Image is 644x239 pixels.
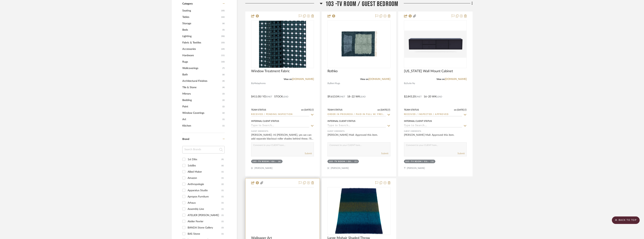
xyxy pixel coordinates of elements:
[222,110,225,116] span: (2)
[222,78,225,84] span: (4)
[222,20,225,27] span: (6)
[222,72,225,78] span: (6)
[222,27,225,33] span: (5)
[404,133,467,141] div: [PERSON_NAME] Mall: Approved this item.
[182,138,189,140] span: Brand
[404,119,432,123] div: Internal Client Status
[222,84,225,90] span: (4)
[182,146,225,153] input: Search Brands
[221,212,224,218] div: (1)
[188,212,221,218] div: ATELIER [PERSON_NAME]
[221,156,224,162] div: (9)
[221,8,225,14] span: (35)
[221,194,224,200] div: (1)
[221,206,224,212] div: (1)
[182,46,220,52] span: Accessories
[188,156,221,162] div: 1st Dibs
[188,187,221,193] div: Apparatus Studio
[254,82,266,85] span: Metaphores
[221,52,225,58] span: (11)
[612,216,640,224] scroll-to-top-button: BACK TO TOP
[377,109,380,111] span: on
[404,124,462,128] input: Type to Search…
[404,69,453,73] span: [US_STATE] Wall Mount Cabinet
[404,20,467,68] div: 0
[182,27,221,33] span: Beds
[405,160,430,163] div: 103 -TV ROOM / GUEST BEDROOM
[188,225,221,231] div: BANDA Stone Gallery
[404,108,419,112] div: Team Status
[436,78,445,80] span: View on
[222,104,225,110] span: (2)
[454,109,457,111] span: on
[278,160,281,163] div: (6)
[328,20,390,68] div: 0
[221,163,224,169] div: (6)
[251,82,254,85] span: By
[188,219,221,225] div: Atelier Fevrier
[188,194,221,200] div: Apropos Furniture
[368,78,390,80] a: [DOMAIN_NAME]
[182,78,221,84] span: Architectural Finishes
[222,91,225,97] span: (3)
[182,91,221,97] span: Mirrors
[259,21,306,68] img: Window Treatment Fabric
[458,152,465,155] button: Submit
[221,181,224,187] div: (2)
[182,39,220,46] span: Fabric & Textiles
[182,110,221,116] span: Window Coverings
[188,231,221,237] div: BAS Stone
[251,69,290,73] span: Window Treatment Fabric
[188,181,221,187] div: Anthropologie
[380,108,388,111] span: [DATE]
[328,187,390,235] div: 0
[221,46,225,52] span: (24)
[221,40,225,46] span: (33)
[327,82,330,85] span: By
[221,14,225,20] span: (22)
[182,59,220,65] span: Rugs
[221,225,224,231] div: (3)
[182,71,221,78] span: Bath
[221,33,225,39] span: (50)
[222,116,225,122] span: (1)
[182,103,221,110] span: Paint
[188,163,221,169] div: 1stdibs
[182,97,221,103] span: Bedding
[221,169,224,175] div: (1)
[221,187,224,193] div: (1)
[182,116,221,123] span: Art
[360,78,368,80] span: View on
[329,160,354,163] div: 103 -TV ROOM / GUEST BEDROOM
[335,21,382,68] img: Rothko
[404,113,462,116] input: Type to Search…
[188,169,221,175] div: Allied Maker
[327,113,386,116] input: Type to Search…
[222,123,225,129] span: (1)
[182,65,221,71] span: Wallcoverings
[407,82,415,85] span: Suite Ny
[222,65,225,71] span: (7)
[327,69,338,73] span: Rothko
[355,160,358,163] div: (1)
[251,124,309,128] input: Type to Search…
[221,231,224,237] div: (1)
[221,175,224,181] div: (1)
[251,133,314,141] div: [PERSON_NAME]: Hi [PERSON_NAME], yes we can add separate blackout roller shades behind these. I’l...
[327,124,386,128] input: Type to Search…
[221,59,225,65] span: (10)
[221,219,224,225] div: (1)
[292,78,314,80] a: [DOMAIN_NAME]
[252,160,277,163] div: 103 -TV ROOM / GUEST BEDROOM
[381,152,388,155] button: Submit
[431,160,434,163] div: (1)
[404,31,466,58] img: Montana Wall Mount Cabinet
[188,175,221,181] div: Amazon
[304,108,312,111] span: [DATE]
[327,133,390,141] div: [PERSON_NAME] Mall: Approved this item.
[251,113,309,116] input: Type to Search…
[301,109,304,111] span: on
[327,108,342,112] div: Team Status
[182,14,220,20] span: Tables
[182,8,220,14] span: Seating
